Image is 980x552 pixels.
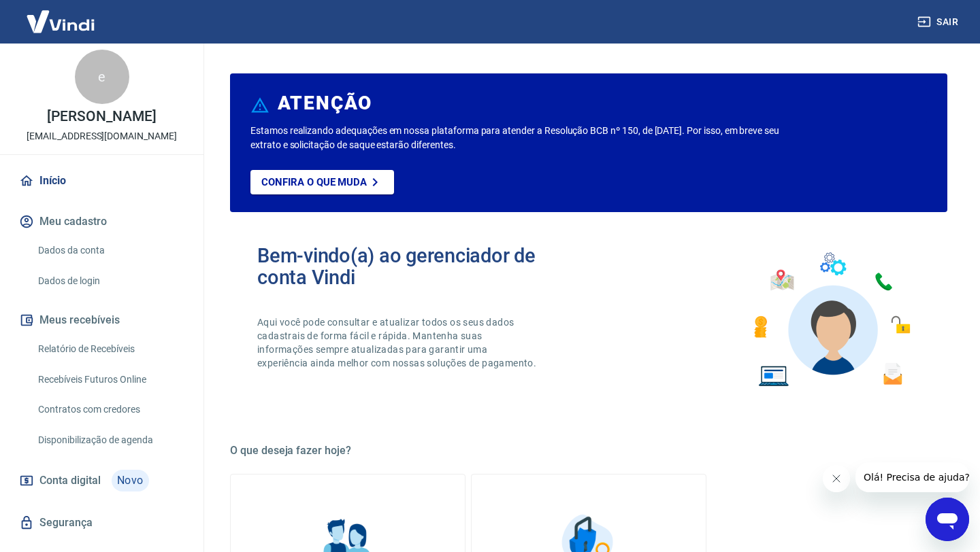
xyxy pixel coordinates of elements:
button: Sair [915,10,964,35]
a: Segurança [16,508,187,538]
a: Disponibilização de agenda [33,426,187,454]
iframe: Botão para abrir a janela de mensagens [926,498,969,541]
h6: ATENÇÃO [278,97,372,110]
span: Novo [112,470,149,491]
button: Meus recebíveis [16,305,187,335]
a: Relatório de Recebíveis [33,335,187,363]
a: Dados de login [33,267,187,295]
a: Contratos com credores [33,396,187,424]
a: Confira o que muda [250,170,394,194]
img: Imagem de um avatar masculino com diversos icones exemplificando as funcionalidades do gerenciado... [742,245,920,395]
a: Conta digitalNovo [16,464,187,497]
h2: Bem-vindo(a) ao gerenciador de conta Vindi [257,245,589,288]
span: Olá! Precisa de ajuda? [8,10,114,20]
p: Estamos realizando adequações em nossa plataforma para atender a Resolução BCB nº 150, de [DATE].... [250,124,791,152]
h5: O que deseja fazer hoje? [230,444,947,458]
p: Aqui você pode consultar e atualizar todos os seus dados cadastrais de forma fácil e rápida. Mant... [257,315,539,370]
span: Conta digital [39,471,101,490]
p: [PERSON_NAME] [47,109,156,124]
p: Confira o que muda [261,176,367,188]
div: e [75,50,129,104]
a: Recebíveis Futuros Online [33,366,187,394]
button: Meu cadastro [16,207,187,237]
p: [EMAIL_ADDRESS][DOMAIN_NAME] [27,129,177,143]
img: Vindi [16,1,105,42]
iframe: Mensagem da empresa [855,462,969,492]
a: Dados da conta [33,237,187,264]
a: Início [16,166,187,196]
iframe: Fechar mensagem [823,465,850,492]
